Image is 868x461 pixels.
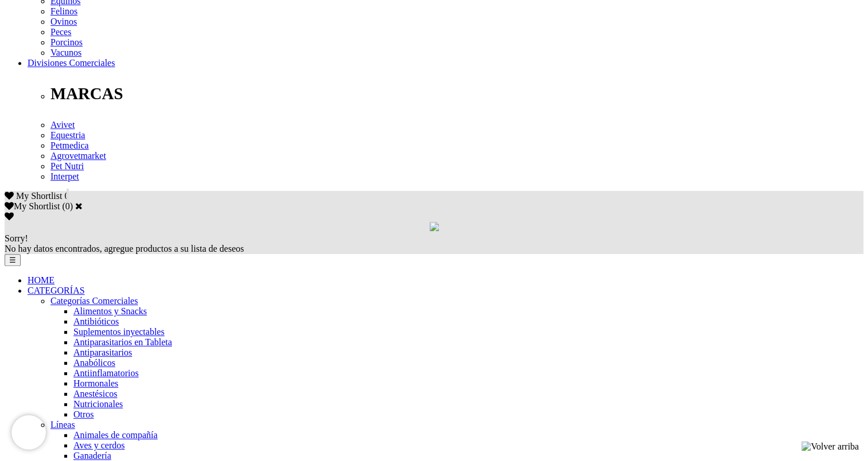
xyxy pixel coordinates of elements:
[50,17,77,26] a: Ovinos
[28,286,85,295] a: CATEGORÍAS
[73,347,132,357] a: Antiparasitarios
[50,420,75,429] a: Líneas
[75,201,83,210] a: Cerrar
[50,161,84,171] a: Pet Nutri
[62,201,73,211] span: ( )
[50,48,81,57] a: Vacunos
[50,37,83,47] a: Porcinos
[28,275,55,285] a: HOME
[28,58,115,68] a: Divisiones Comerciales
[73,451,111,460] a: Ganadería
[50,130,85,140] a: Equestria
[73,389,117,399] a: Anestésicos
[50,120,75,130] a: Avivet
[50,84,863,103] p: MARCAS
[73,378,118,388] a: Hormonales
[16,191,62,201] span: My Shortlist
[73,430,158,440] a: Animales de compañía
[50,151,106,161] a: Agrovetmarket
[73,327,165,337] a: Suplementos inyectables
[73,306,147,316] a: Alimentos y Snacks
[73,409,94,419] a: Otros
[73,368,139,378] a: Antiinflamatorios
[73,358,115,368] a: Anabólicos
[64,191,69,201] span: 0
[73,399,123,409] a: Nutricionales
[73,337,172,347] a: Antiparasitarios en Tableta
[430,222,439,231] img: loading.gif
[11,415,46,450] iframe: Brevo live chat
[50,6,77,16] a: Felinos
[50,296,138,306] a: Categorías Comerciales
[5,201,60,211] label: My Shortlist
[73,317,119,326] a: Antibióticos
[50,171,79,181] a: Interpet
[65,201,70,211] label: 0
[5,233,863,254] div: No hay datos encontrados, agregue productos a su lista de deseos
[50,140,89,150] a: Petmedica
[73,440,124,450] a: Aves y cerdos
[50,27,71,37] a: Peces
[5,233,28,243] span: Sorry!
[801,442,859,452] img: Volver arriba
[5,254,21,266] button: ☰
